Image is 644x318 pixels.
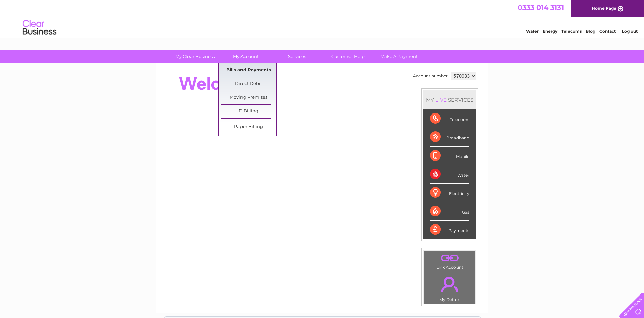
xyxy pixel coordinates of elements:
[371,50,427,63] a: Make A Payment
[411,70,449,82] td: Account number
[424,250,476,271] td: Link Account
[430,128,469,146] div: Broadband
[430,165,469,184] div: Water
[526,29,539,34] a: Water
[221,91,276,104] a: Moving Premises
[430,147,469,165] div: Mobile
[218,50,274,63] a: My Account
[430,109,469,128] div: Telecoms
[424,271,476,304] td: My Details
[426,252,474,264] a: .
[221,77,276,91] a: Direct Debit
[599,29,616,34] a: Contact
[167,50,223,63] a: My Clear Business
[430,202,469,221] div: Gas
[269,50,325,63] a: Services
[586,29,595,34] a: Blog
[221,120,276,134] a: Paper Billing
[543,29,557,34] a: Energy
[221,63,276,77] a: Bills and Payments
[426,273,474,296] a: .
[518,3,564,12] a: 0333 014 3131
[430,184,469,202] div: Electricity
[320,50,376,63] a: Customer Help
[164,4,481,33] div: Clear Business is a trading name of Verastar Limited (registered in [GEOGRAPHIC_DATA] No. 3667643...
[434,97,448,103] div: LIVE
[430,221,469,239] div: Payments
[561,29,582,34] a: Telecoms
[423,90,476,109] div: MY SERVICES
[22,17,57,38] img: logo.png
[221,105,276,118] a: E-Billing
[622,29,638,34] a: Log out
